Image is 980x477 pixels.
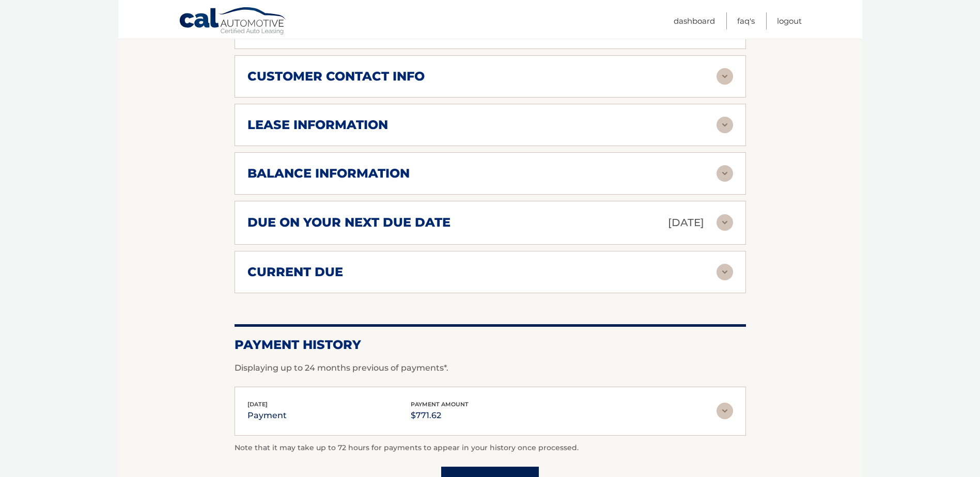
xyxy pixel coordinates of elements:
[247,117,388,133] h2: lease information
[717,403,733,419] img: accordion-rest.svg
[717,214,733,231] img: accordion-rest.svg
[674,12,715,29] a: Dashboard
[235,442,746,454] p: Note that it may take up to 72 hours for payments to appear in your history once processed.
[777,12,802,29] a: Logout
[717,117,733,133] img: accordion-rest.svg
[235,337,746,353] h2: Payment History
[247,215,450,230] h2: due on your next due date
[247,69,425,84] h2: customer contact info
[717,264,733,280] img: accordion-rest.svg
[247,408,287,423] p: payment
[737,12,755,29] a: FAQ's
[179,7,287,37] a: Cal Automotive
[411,408,469,423] p: $771.62
[717,165,733,182] img: accordion-rest.svg
[717,68,733,85] img: accordion-rest.svg
[668,214,704,232] p: [DATE]
[411,401,469,408] span: payment amount
[247,264,343,280] h2: current due
[235,362,746,374] p: Displaying up to 24 months previous of payments*.
[247,401,268,408] span: [DATE]
[247,166,410,181] h2: balance information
